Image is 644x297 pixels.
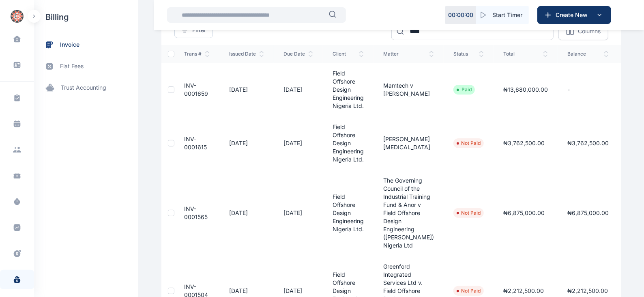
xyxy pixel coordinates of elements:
li: Not Paid [457,140,481,146]
span: ₦2,212,500.00 [567,287,608,294]
span: ₦13,680,000.00 [503,86,548,93]
span: Filter [192,26,206,34]
span: ₦2,212,500.00 [503,287,544,294]
li: Paid [457,86,472,93]
span: Create New [552,11,595,19]
a: INV-0001659 [184,82,208,97]
span: - [567,86,570,93]
a: invoice [34,34,138,56]
p: Columns [578,27,601,35]
span: client [333,51,364,57]
span: Trans # [184,51,210,57]
span: Start Timer [492,11,522,19]
span: ₦6,875,000.00 [503,209,545,216]
td: Field Offshore Design Engineering Nigeria Ltd. [323,170,374,256]
span: issued date [229,51,264,57]
span: flat fees [60,62,84,71]
span: Due Date [283,51,313,57]
td: The Governing Council of the Industrial Training Fund & Anor v Field Offshore Design Engineering ... [374,170,444,256]
span: trust accounting [61,84,106,92]
p: 00 : 00 : 00 [448,11,473,19]
button: Start Timer [476,6,529,24]
button: Filter [174,22,213,38]
span: Matter [383,51,434,57]
span: status [453,51,484,57]
li: Not Paid [457,210,481,216]
td: [PERSON_NAME] [MEDICAL_DATA] [374,116,444,170]
button: Columns [558,22,608,40]
td: Field Offshore Design Engineering Nigeria Ltd. [323,63,374,116]
td: [DATE] [274,63,323,116]
a: INV-0001615 [184,136,207,151]
td: Mamtech v [PERSON_NAME] [374,63,444,116]
span: ₦3,762,500.00 [567,140,609,146]
span: total [503,51,548,57]
a: flat fees [34,56,138,77]
td: [DATE] [219,116,274,170]
td: Field Offshore Design Engineering Nigeria Ltd. [323,116,374,170]
span: ₦6,875,000.00 [567,209,609,216]
span: balance [567,51,609,57]
td: [DATE] [219,63,274,116]
span: invoice [60,41,79,49]
a: trust accounting [34,77,138,99]
td: [DATE] [219,170,274,256]
button: Create New [537,6,611,24]
span: ₦3,762,500.00 [503,140,545,146]
td: [DATE] [274,116,323,170]
td: [DATE] [274,170,323,256]
li: Not Paid [457,288,481,294]
a: INV-0001565 [184,205,208,220]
